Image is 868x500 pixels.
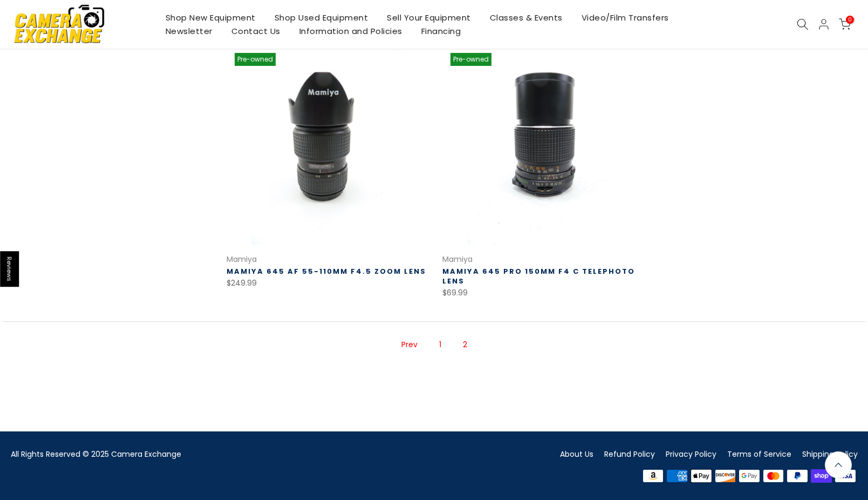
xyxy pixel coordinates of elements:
a: Refund Policy [604,449,655,460]
div: $69.99 [442,286,642,300]
a: Newsletter [156,24,222,38]
div: $249.99 [227,276,426,290]
a: Back to the top [825,451,852,478]
img: american express [665,468,689,484]
a: Shipping Policy [802,449,858,460]
a: Shop Used Equipment [265,11,378,24]
a: Page 1 [434,335,447,354]
a: 0 [839,18,851,30]
img: paypal [785,468,810,484]
a: Mamiya 645 AF 55-110MM f4.5 Zoom Lens [227,266,426,276]
nav: Pagination [3,322,866,372]
a: Mamiya 645 Pro 150MM f4 C Telephoto Lens [442,266,635,286]
a: Classes & Events [480,11,572,24]
a: Terms of Service [727,449,791,460]
a: About Us [560,449,593,460]
a: Shop New Equipment [156,11,265,24]
a: Information and Policies [290,24,412,38]
div: All Rights Reserved © 2025 Camera Exchange [11,448,426,461]
span: 0 [846,16,854,24]
img: google pay [737,468,762,484]
a: Video/Film Transfers [572,11,678,24]
a: Mamiya [442,254,473,265]
img: apple pay [689,468,713,484]
img: master [761,468,785,484]
img: amazon payments [641,468,665,484]
span: Page 2 [457,335,473,354]
img: shopify pay [809,468,833,484]
a: Financing [412,24,470,38]
a: Mamiya [227,254,257,265]
img: discover [713,468,737,484]
a: Sell Your Equipment [378,11,481,24]
a: Contact Us [222,24,290,38]
a: Privacy Policy [666,449,716,460]
a: Prev [396,335,423,354]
